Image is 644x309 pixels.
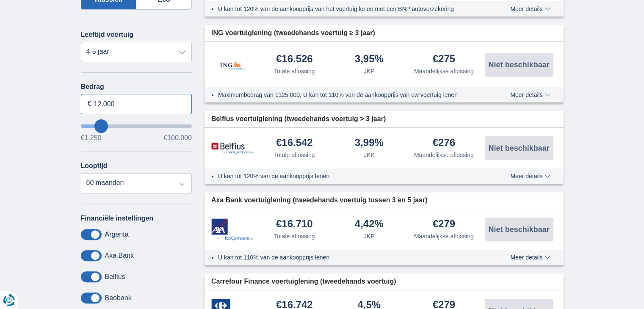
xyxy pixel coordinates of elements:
li: Maximumbedrag van €125.000; U kan tot 110% van de aankoopprijs van uw voertuig lenen [218,91,479,99]
div: €16.526 [276,54,313,65]
div: 4,42% [355,219,384,230]
label: Financiële instellingen [81,215,154,222]
div: Totale aflossing [274,232,315,240]
span: Meer details [510,173,550,179]
div: Totale aflossing [274,67,315,75]
span: €1.250 [81,135,102,141]
button: Meer details [504,91,556,98]
span: Carrefour Finance voertuiglening (tweedehands voertuig) [211,277,396,287]
span: Niet beschikbaar [488,144,549,152]
span: Belfius voertuiglening (tweedehands voertuig > 3 jaar) [211,114,386,124]
div: €275 [433,54,455,65]
img: product.pl.alt Belfius [211,142,254,154]
img: product.pl.alt Axa Bank [211,218,254,241]
div: JKP [364,151,375,159]
div: JKP [364,67,375,75]
label: Belfius [105,273,125,281]
label: Beobank [105,294,132,302]
div: €276 [433,138,455,149]
div: Maandelijkse aflossing [414,67,474,75]
span: €100.000 [163,135,192,141]
input: wantToBorrow [81,124,192,128]
span: Niet beschikbaar [488,61,549,69]
li: U kan tot 110% van de aankoopprijs lenen [218,253,479,262]
label: Leeftijd voertuig [81,31,133,39]
button: Meer details [504,173,556,179]
span: ING voertuiglening (tweedehands voertuig ≥ 3 jaar) [211,28,375,38]
button: Meer details [504,254,556,261]
span: Axa Bank voertuiglening (tweedehands voertuig tussen 3 en 5 jaar) [211,196,427,205]
label: Looptijd [81,162,108,170]
div: 3,99% [355,138,384,149]
button: Meer details [504,6,556,12]
button: Niet beschikbaar [485,53,553,77]
label: Argenta [105,231,129,238]
img: product.pl.alt ING [211,50,254,79]
li: U kan tot 120% van de aankoopprijs van het voertuig lenen met een BNP autoverzekering [218,5,479,13]
div: €16.542 [276,138,313,149]
div: Totale aflossing [274,151,315,159]
label: Axa Bank [105,252,134,259]
div: Maandelijkse aflossing [414,151,474,159]
button: Niet beschikbaar [485,218,553,241]
span: Meer details [510,254,550,260]
span: Meer details [510,6,550,12]
span: Meer details [510,92,550,98]
span: € [88,99,91,109]
label: Bedrag [81,83,192,91]
li: U kan tot 120% van de aankoopprijs lenen [218,172,479,180]
div: €279 [433,219,455,230]
button: Niet beschikbaar [485,136,553,160]
div: Maandelijkse aflossing [414,232,474,240]
div: JKP [364,232,375,240]
div: €16.710 [276,219,313,230]
span: Niet beschikbaar [488,226,549,233]
div: 3,95% [355,54,384,65]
